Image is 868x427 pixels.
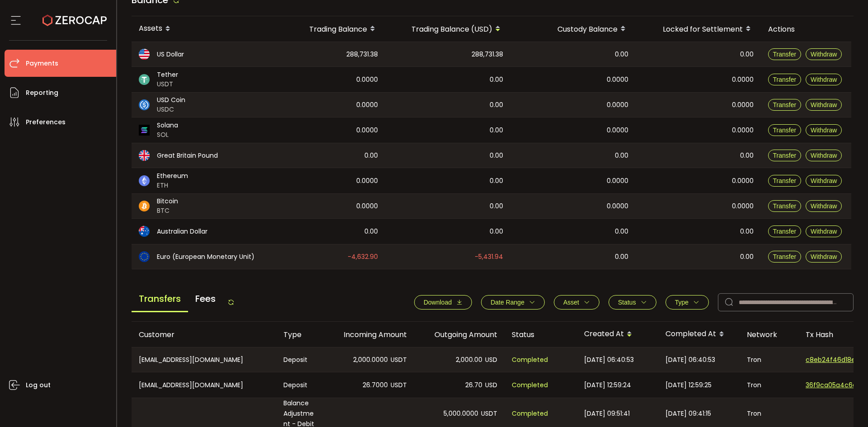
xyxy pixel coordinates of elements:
span: USDC [157,105,185,114]
span: 0.00 [615,49,628,60]
span: 0.00 [364,150,378,161]
span: Date Range [491,299,524,306]
img: btc_portfolio.svg [139,201,150,211]
span: Bitcoin [157,197,178,206]
button: Withdraw [806,150,842,161]
span: 0.0000 [607,125,628,136]
button: Withdraw [806,48,842,60]
button: Transfer [768,74,802,85]
button: Withdraw [806,99,842,111]
span: 288,731.38 [472,49,503,60]
span: 0.00 [364,226,378,237]
button: Withdraw [806,200,842,212]
div: Outgoing Amount [414,329,505,340]
button: Transfer [768,225,802,237]
span: Withdraw [811,152,837,159]
span: 0.00 [615,150,628,161]
span: 26.70 [465,380,482,390]
span: 0.0000 [732,125,754,136]
span: Transfer [773,177,797,184]
span: 2,000.00 [456,355,482,365]
div: Tron [740,372,798,398]
span: 0.0000 [356,176,378,186]
button: Type [665,295,709,310]
span: SOL [157,130,178,140]
img: usdc_portfolio.svg [139,99,150,110]
div: Assets [132,21,272,37]
span: Ethereum [157,171,188,181]
span: 0.0000 [732,176,754,186]
span: Withdraw [811,51,837,58]
span: USD Coin [157,95,185,105]
div: Created At [577,327,658,342]
span: USDT [157,80,178,89]
button: Transfer [768,99,802,111]
button: Transfer [768,124,802,136]
span: 0.00 [740,252,754,262]
span: Completed [512,355,548,365]
div: Deposit [276,347,324,372]
button: Transfer [768,200,802,212]
span: Transfers [132,286,188,312]
img: usd_portfolio.svg [139,49,150,60]
div: Custody Balance [510,21,636,37]
img: aud_portfolio.svg [139,226,150,237]
img: gbp_portfolio.svg [139,150,150,161]
span: 0.00 [490,176,503,186]
span: Transfer [773,101,797,108]
div: Trading Balance (USD) [385,21,510,37]
span: 0.0000 [607,100,628,110]
span: [DATE] 12:59:24 [584,380,631,390]
button: Withdraw [806,74,842,85]
img: eur_portfolio.svg [139,251,150,262]
span: ETH [157,181,188,190]
span: Withdraw [811,202,837,210]
span: 0.00 [490,75,503,85]
div: Locked for Settlement [636,21,761,37]
span: 0.00 [490,201,503,211]
div: Chat Widget [823,384,868,427]
div: Status [505,329,577,340]
span: 0.00 [490,226,503,237]
span: Payments [26,57,58,70]
button: Status [609,295,656,310]
span: Transfer [773,76,797,83]
button: Withdraw [806,251,842,263]
span: 0.0000 [356,201,378,211]
span: 0.0000 [356,125,378,136]
div: [EMAIL_ADDRESS][DOMAIN_NAME] [132,372,276,398]
span: Type [675,299,689,306]
span: Withdraw [811,228,837,235]
span: USDT [391,380,407,390]
span: 0.0000 [356,100,378,110]
div: Tron [740,347,798,372]
span: Great Britain Pound [157,151,218,160]
div: [EMAIL_ADDRESS][DOMAIN_NAME] [132,347,276,372]
div: Completed At [658,327,740,342]
div: Customer [132,329,276,340]
span: Transfer [773,51,797,58]
span: 288,731.38 [346,49,378,60]
span: [DATE] 12:59:25 [665,380,712,390]
span: 26.7000 [363,380,388,390]
span: US Dollar [157,50,184,59]
span: Australian Dollar [157,227,208,236]
span: 0.0000 [732,201,754,211]
span: USD [485,355,497,365]
div: Incoming Amount [324,329,414,340]
span: Transfer [773,228,797,235]
div: Network [740,329,798,340]
span: Preferences [26,116,66,129]
img: eth_portfolio.svg [139,175,150,186]
span: [DATE] 09:51:41 [584,408,630,419]
span: -5,431.94 [475,252,503,262]
span: 0.0000 [732,75,754,85]
span: Transfer [773,202,797,210]
span: 0.00 [490,125,503,136]
span: Withdraw [811,76,837,83]
span: 0.0000 [732,100,754,110]
span: 0.00 [490,100,503,110]
span: 0.00 [740,49,754,60]
div: Type [276,329,324,340]
span: Tether [157,70,178,80]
